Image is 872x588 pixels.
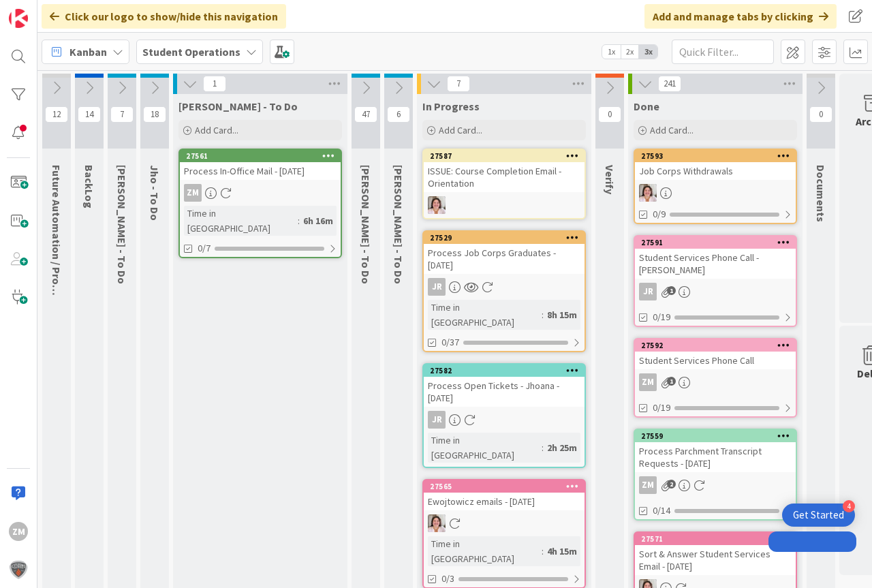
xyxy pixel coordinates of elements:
div: Process Job Corps Graduates - [DATE] [424,244,585,274]
div: ZM [639,476,657,494]
span: Eric - To Do [359,165,373,284]
span: 47 [354,106,377,123]
span: Kanban [69,44,107,60]
span: 0 [809,106,832,123]
span: : [298,213,300,228]
span: 3x [639,45,657,59]
div: 27582 [424,365,585,377]
div: 27571 [641,534,796,544]
span: : [542,440,544,455]
div: Get Started [793,508,844,522]
div: 27582Process Open Tickets - Jhoana - [DATE] [424,365,585,407]
a: 27592Student Services Phone CallZM0/19 [634,338,797,418]
div: 27565 [430,482,585,491]
div: 2h 25m [544,440,580,455]
span: Verify [603,165,617,194]
img: avatar [9,560,28,579]
div: 27593 [641,151,796,161]
span: BackLog [82,165,96,208]
div: JR [424,278,585,296]
div: ZM [184,184,202,202]
div: 27529 [430,233,585,243]
div: 27593Job Corps Withdrawals [635,150,796,180]
img: Visit kanbanzone.com [9,9,28,28]
a: 27593Job Corps WithdrawalsEW0/9 [634,149,797,224]
span: 6 [387,106,410,123]
span: 7 [447,76,470,92]
div: 27592Student Services Phone Call [635,339,796,369]
div: 27565Ewojtowicz emails - [DATE] [424,480,585,510]
div: JR [639,283,657,300]
div: Ewojtowicz emails - [DATE] [424,493,585,510]
div: ZM [639,373,657,391]
div: JR [428,411,446,429]
div: Add and manage tabs by clicking [644,4,837,29]
div: 27593 [635,150,796,162]
span: 1 [667,286,676,295]
div: Job Corps Withdrawals [635,162,796,180]
div: 27559Process Parchment Transcript Requests - [DATE] [635,430,796,472]
div: EW [424,514,585,532]
span: Future Automation / Process Building [50,165,63,350]
img: EW [428,196,446,214]
div: 27587ISSUE: Course Completion Email - Orientation [424,150,585,192]
div: Time in [GEOGRAPHIC_DATA] [184,206,298,236]
div: 4 [843,500,855,512]
span: 14 [78,106,101,123]
span: 2 [667,480,676,489]
div: 6h 16m [300,213,337,228]
img: EW [428,514,446,532]
div: ZM [635,373,796,391]
div: 27587 [424,150,585,162]
div: 27529 [424,232,585,244]
span: Documents [814,165,828,222]
img: EW [639,184,657,202]
div: JR [424,411,585,429]
span: Add Card... [650,124,694,136]
span: Done [634,99,659,113]
span: 2x [621,45,639,59]
span: 1 [203,76,226,92]
span: 0/19 [653,310,670,324]
div: ZM [9,522,28,541]
a: 27582Process Open Tickets - Jhoana - [DATE]JRTime in [GEOGRAPHIC_DATA]:2h 25m [422,363,586,468]
div: 4h 15m [544,544,580,559]
div: 27571Sort & Answer Student Services Email - [DATE] [635,533,796,575]
div: Time in [GEOGRAPHIC_DATA] [428,300,542,330]
div: 27591Student Services Phone Call - [PERSON_NAME] [635,236,796,279]
div: 27561 [186,151,341,161]
span: : [542,544,544,559]
div: 27559 [635,430,796,442]
span: Zaida - To Do [178,99,298,113]
div: Student Services Phone Call [635,352,796,369]
span: 241 [658,76,681,92]
span: 0/37 [441,335,459,350]
div: 27591 [641,238,796,247]
div: 27561Process In-Office Mail - [DATE] [180,150,341,180]
div: 27565 [424,480,585,493]
span: 0/3 [441,572,454,586]
span: 0/9 [653,207,666,221]
div: ZM [180,184,341,202]
div: JR [635,283,796,300]
div: Process In-Office Mail - [DATE] [180,162,341,180]
span: Add Card... [439,124,482,136]
span: 0/7 [198,241,211,256]
b: Student Operations [142,45,240,59]
span: 0 [598,106,621,123]
span: Jho - To Do [148,165,161,221]
input: Quick Filter... [672,40,774,64]
span: In Progress [422,99,480,113]
span: 1 [667,377,676,386]
div: Student Services Phone Call - [PERSON_NAME] [635,249,796,279]
a: 27591Student Services Phone Call - [PERSON_NAME]JR0/19 [634,235,797,327]
span: Amanda - To Do [392,165,405,284]
div: ISSUE: Course Completion Email - Orientation [424,162,585,192]
div: 27587 [430,151,585,161]
div: Sort & Answer Student Services Email - [DATE] [635,545,796,575]
span: : [542,307,544,322]
div: 27582 [430,366,585,375]
a: 27587ISSUE: Course Completion Email - OrientationEW [422,149,586,219]
span: 0/14 [653,504,670,518]
span: 18 [143,106,166,123]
